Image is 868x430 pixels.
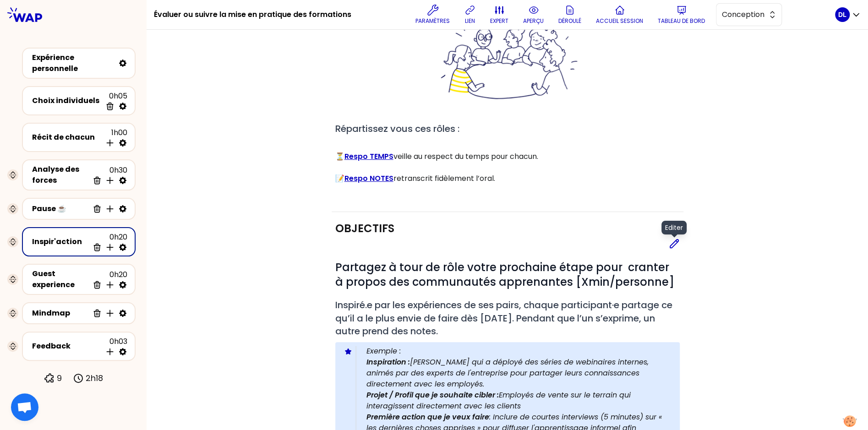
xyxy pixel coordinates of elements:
div: 0h05 [102,91,127,111]
p: 📝 retranscrit fidèlement l’oral. [335,173,680,184]
button: aperçu [519,1,547,28]
p: 9 [57,372,62,385]
strong: Première action que je veux faire [366,412,489,422]
div: Analyse des forces [32,164,89,186]
button: Accueil session [592,1,647,28]
a: Respo NOTES [344,173,393,184]
p: [PERSON_NAME] qui a déployé des séries de webinaires internes, animés par des experts de l'entrep... [366,357,672,390]
div: Inspir'action [32,236,89,247]
button: lien [461,1,479,28]
div: Choix individuels [32,95,102,106]
button: Déroulé [555,1,585,28]
span: Partagez à tour de rôle votre prochaine étape pour cranter à propos des communautés apprenantes [... [335,260,674,289]
div: Mindmap [32,308,89,319]
img: filesOfInstructions%2FTIju0MhKKRPiGV7K-table.png [436,15,579,102]
div: 0h20 [89,269,127,289]
strong: Inspiration : [366,357,410,367]
div: Ouvrir le chat [11,393,38,421]
strong: Projet / Profil que je souhaite cibler : [366,390,499,400]
span: Editer [661,221,687,234]
div: 1h00 [102,127,127,147]
div: Expérience personnelle [32,52,115,74]
p: DL [838,10,846,19]
button: DL [835,7,861,22]
a: Respo TEMPS [344,151,393,162]
button: Conception [716,3,782,26]
div: 0h30 [89,165,127,185]
p: lien [465,17,475,25]
p: Tableau de bord [658,17,705,25]
div: Pause ☕️ [32,203,89,214]
h2: Objectifs [335,221,394,236]
p: Déroulé [558,17,581,25]
p: expert [490,17,508,25]
button: Tableau de bord [654,1,709,28]
span: Inspiré.e par les expériences de ses pairs, chaque participant·e partage ce qu’il a le plus envie... [335,299,675,337]
div: Récit de chacun [32,132,102,143]
div: Guest experience [32,268,89,290]
button: expert [486,1,512,28]
p: Accueil session [596,17,643,25]
button: Paramètres [412,1,453,28]
div: 0h20 [89,232,127,252]
div: Feedback [32,341,102,352]
p: ⏳ veille au respect du temps pour chacun. [335,151,680,162]
p: Exemple : [366,346,672,357]
span: Conception [722,9,763,20]
p: Employés de vente sur le terrain qui interagissent directement avec les clients [366,390,672,412]
div: 0h03 [102,336,127,356]
p: 2h18 [86,372,103,385]
span: Répartissez vous ces rôles : [335,122,459,135]
p: Paramètres [415,17,450,25]
button: Objectifs [335,221,680,236]
p: aperçu [523,17,544,25]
